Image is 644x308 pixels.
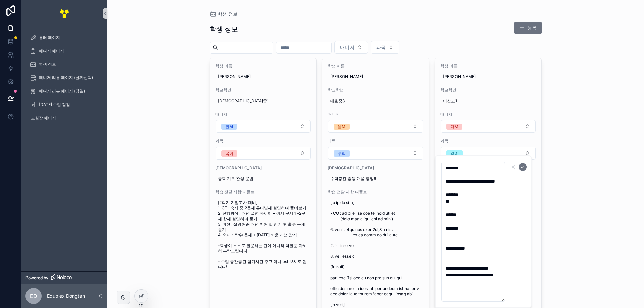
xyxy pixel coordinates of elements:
span: [DATE] 수업 점검 [39,102,70,107]
span: [DEMOGRAPHIC_DATA] [215,165,311,171]
span: [DEMOGRAPHIC_DATA] [328,165,424,171]
a: 학생 정보 [210,11,238,17]
a: 매니저 리뷰 페이지 (날짜선택) [25,72,103,84]
button: 등록 [514,22,542,34]
span: [PERSON_NAME] [443,74,534,79]
span: 학교학년 [440,87,536,93]
div: 율M [338,124,345,130]
span: 학습 전달 사항 디폴트 [328,189,424,195]
button: Select Button [441,147,536,160]
span: 과목 [328,138,424,144]
span: 매니저 [340,44,354,51]
h1: 학생 정보 [210,24,238,34]
span: [2학기 기말고사 대비] 1. CT : 숙제 중 2문제 튜터님께 설명하며 풀어보기 2. 진행방식 : 개념 설명 자세히 + 예제 문제 1~2문제 함께 설명하며 풀기 3. 미션 ... [218,200,309,270]
div: 영어 [450,150,459,157]
button: Select Button [328,120,423,133]
a: 매니저 리뷰 페이지 (당일) [25,85,103,97]
span: 학습 전달 사항 디폴트 [215,189,311,195]
button: Select Button [334,41,368,54]
span: 학생 정보 [218,11,238,17]
span: 과목 [376,44,386,51]
span: ED [30,292,37,300]
span: 학교학년 [215,87,311,93]
span: [DEMOGRAPHIC_DATA]중1 [218,98,309,104]
button: Select Button [328,147,423,160]
span: 학생 이름 [328,63,424,69]
span: 교실장 페이지 [31,115,56,121]
span: 학생 이름 [215,63,311,69]
span: 과목 [215,138,311,144]
a: 학생 정보 [25,58,103,70]
div: 국어 [225,150,233,157]
button: Select Button [441,120,536,133]
span: 매니저 [215,112,311,117]
span: 이산고1 [443,98,534,104]
span: 튜터 페이지 [39,35,60,40]
span: 매니저 리뷰 페이지 (날짜선택) [39,75,93,80]
span: 매니저 페이지 [39,48,64,54]
div: scrollable content [21,27,107,133]
button: Select Button [216,120,311,133]
div: 수학 [338,150,346,157]
span: 대호중3 [330,98,421,104]
a: 매니저 페이지 [25,45,103,57]
img: App logo [59,8,70,19]
a: [DATE] 수업 점검 [25,99,103,111]
div: 권M [225,124,233,130]
a: 튜터 페이지 [25,32,103,44]
span: 매니저 리뷰 페이지 (당일) [39,88,85,94]
span: 매니저 [328,112,424,117]
span: 과목 [440,138,536,144]
span: [PERSON_NAME] [218,74,309,79]
span: [PERSON_NAME] [330,74,421,79]
a: Powered by [21,271,107,284]
p: Eduplex Dongtan [47,293,85,299]
span: 학생 정보 [39,62,56,67]
span: 학생 이름 [440,63,536,69]
button: Select Button [371,41,399,54]
span: 학교학년 [328,87,424,93]
div: 다M [450,124,458,130]
span: Powered by [25,275,48,281]
span: 중학 기초 완성 문법 [218,176,309,181]
span: 매니저 [440,112,536,117]
a: 교실장 페이지 [25,112,103,124]
button: Select Button [216,147,311,160]
span: 수력충전 중등 개념 총정리 [330,176,421,181]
